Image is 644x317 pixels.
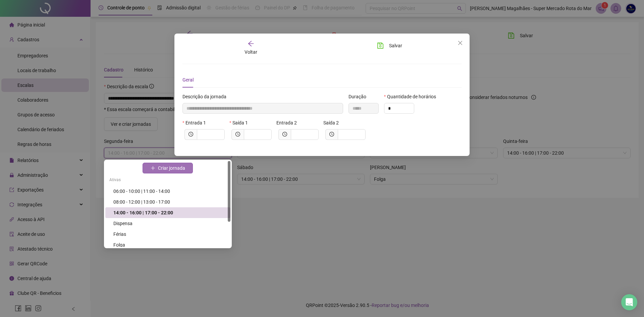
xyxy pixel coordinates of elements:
[182,119,210,126] label: Entrada 1
[151,166,155,170] span: plus
[182,76,194,84] div: Geral
[276,119,301,126] label: Entrada 2
[348,93,371,100] label: Duração
[235,132,240,137] span: clock-circle
[621,294,637,310] div: Open Intercom Messenger
[245,49,257,55] span: Voltar
[282,132,287,137] span: clock-circle
[113,209,226,216] div: 14:00 - 16:00 | 17:00 - 22:00
[458,40,463,46] span: close
[323,119,343,126] label: Saída 2
[384,93,440,100] label: Quantidade de horários
[329,132,334,137] span: clock-circle
[248,40,254,47] span: arrow-left
[113,188,226,195] div: 06:00 - 10:00 | 11:00 - 14:00
[189,132,193,137] span: clock-circle
[113,241,226,249] div: Folga
[389,42,402,49] span: Salvar
[182,93,226,100] span: Descrição da jornada
[143,163,193,173] button: Criar jornada
[455,38,466,48] button: Close
[158,164,185,172] span: Criar jornada
[372,40,407,51] button: Salvar
[113,230,226,238] div: Férias
[229,119,252,126] label: Saída 1
[105,175,230,186] div: Ativas
[113,198,226,206] div: 08:00 - 12:00 | 13:00 - 17:00
[377,42,384,49] span: save
[113,220,226,227] div: Dispensa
